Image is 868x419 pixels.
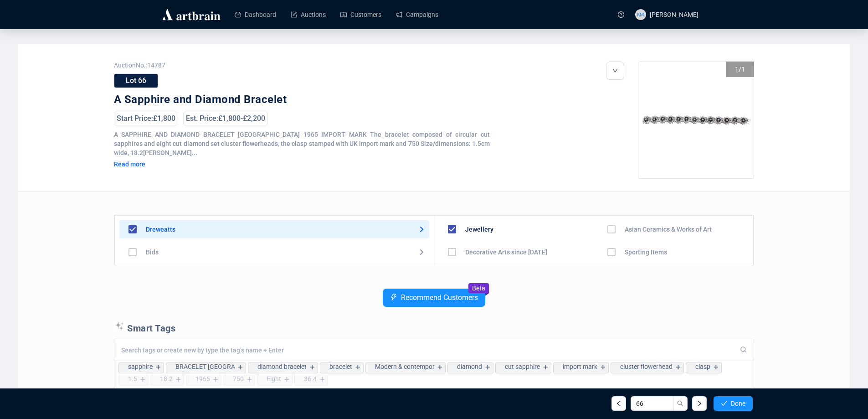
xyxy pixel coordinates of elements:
div: + [711,363,721,372]
span: left [616,400,622,407]
div: + [308,363,318,372]
div: + [673,363,683,372]
span: Recommend Customers [401,294,478,302]
img: 66_1.jpg [638,62,755,178]
div: + [282,375,292,384]
span: / [739,66,741,73]
input: Search tags or create new by type the tag’s name + Enter [121,346,734,354]
div: + [138,375,148,384]
span: search [677,400,683,407]
span: Auction No.: 14787 [114,62,490,69]
div: 1.5 [128,375,137,383]
div: + [154,363,164,372]
span: A SAPPHIRE AND DIAMOND BRACELET [GEOGRAPHIC_DATA] 1965 IMPORT MARK The bracelet composed of circu... [114,131,490,156]
span: Done [731,400,745,407]
div: Modern & contemporary jewellery (post 1950 or post [375,363,434,370]
span: thunderbolt [390,294,397,301]
input: Lot Number [631,396,673,411]
div: Sporting Items [625,248,667,256]
a: Auctions [291,3,326,26]
div: + [541,363,551,372]
div: 750 [233,375,244,383]
span: Beta [472,285,485,292]
a: Customers [340,3,381,26]
div: A Sapphire and Diamond Bracelet [114,93,462,107]
div: 1965 [195,375,210,383]
div: Bids [146,248,159,256]
button: Done [714,396,753,411]
div: Read more [114,160,219,168]
img: logo [161,7,222,22]
div: 36.4 [304,375,317,383]
div: Lot 66 [114,73,158,88]
a: Dashboard [235,3,276,26]
a: Campaigns [396,3,438,26]
button: Recommend Customers [383,289,485,307]
div: + [598,363,608,372]
div: + [353,363,363,372]
div: sapphire [128,363,153,370]
div: Start Price: £1,800 [114,112,178,125]
div: 18.2 [160,375,173,383]
div: cut sapphire [505,363,540,370]
p: Smart Tags [114,321,754,334]
div: Dreweatts [146,226,175,233]
span: 1 [735,66,739,73]
div: import mark [563,363,597,370]
div: Est. Price: £1,800 - £2,200 [183,112,268,125]
div: cluster flowerhead [620,363,673,370]
div: + [435,363,445,372]
div: + [174,375,184,384]
div: Asian Ceramics & Works of Art [625,226,712,233]
div: diamond [457,363,482,370]
span: 1 [741,66,745,73]
span: down [612,68,618,73]
div: clasp [695,363,710,370]
div: bracelet [329,363,352,370]
div: + [236,363,246,372]
span: KM [637,10,644,18]
div: Jewellery [465,226,493,233]
div: BRACELET [GEOGRAPHIC_DATA] [175,363,235,370]
div: Decorative Arts since [DATE] [465,248,547,256]
div: Eight [267,375,281,383]
span: check [721,400,727,407]
div: + [483,363,493,372]
span: question-circle [618,11,624,18]
span: [PERSON_NAME] [650,11,699,18]
div: + [245,375,255,384]
div: Go to Slide 1 [638,62,755,178]
span: right [696,400,703,407]
div: + [318,375,328,384]
div: + [211,375,221,384]
div: diamond bracelet [257,363,307,370]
